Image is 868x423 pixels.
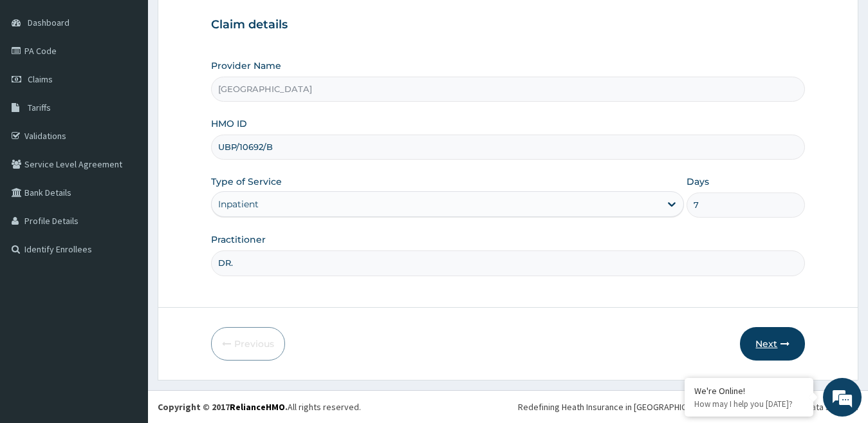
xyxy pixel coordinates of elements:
[211,327,285,361] button: Previous
[211,175,282,188] label: Type of Service
[694,399,804,409] p: How may I help you today?
[28,102,51,113] span: Tariffs
[148,390,868,423] footer: All rights reserved.
[158,401,288,413] strong: Copyright © 2017 .
[211,135,806,160] input: Enter HMO ID
[75,128,178,258] span: We're online!
[28,73,53,85] span: Claims
[211,59,281,72] label: Provider Name
[218,198,259,211] div: Inpatient
[687,175,709,188] label: Days
[211,18,806,32] h3: Claim details
[518,400,858,413] div: Redefining Heath Insurance in [GEOGRAPHIC_DATA] using Telemedicine and Data Science!
[67,72,216,89] div: Chat with us now
[211,233,266,246] label: Practitioner
[740,327,805,361] button: Next
[230,401,285,413] a: RelianceHMO
[6,284,245,329] textarea: Type your message and hit 'Enter'
[211,117,247,130] label: HMO ID
[211,6,242,37] div: Minimize live chat window
[24,64,52,97] img: d_794563401_company_1708531726252_794563401
[211,250,806,276] input: Enter Name
[28,17,69,28] span: Dashboard
[694,385,804,397] div: We're Online!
